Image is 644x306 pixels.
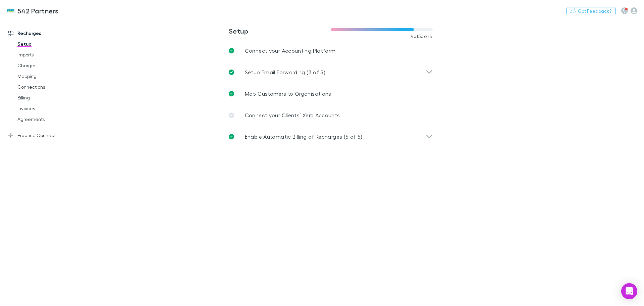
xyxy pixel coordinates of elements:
h3: Setup [229,27,331,35]
p: Connect your Clients’ Xero Accounts [245,111,340,119]
div: Setup Email Forwarding (3 of 3) [223,61,438,83]
a: Map Customers to Organisations [223,83,438,104]
a: Agreements [11,114,91,125]
a: Imports [11,49,91,60]
a: Connections [11,82,91,92]
img: 542 Partners's Logo [7,7,15,15]
a: Billing [11,92,91,103]
p: Setup Email Forwarding (3 of 3) [245,68,325,76]
p: Enable Automatic Billing of Recharges (5 of 5) [245,133,363,141]
a: Charges [11,60,91,71]
p: Map Customers to Organisations [245,90,331,98]
a: Mapping [11,71,91,82]
h3: 542 Partners [17,7,59,15]
p: Connect your Accounting Platform [245,47,336,55]
div: Enable Automatic Billing of Recharges (5 of 5) [223,126,438,147]
a: Practice Connect [1,130,91,141]
a: Connect your Accounting Platform [223,40,438,61]
a: Connect your Clients’ Xero Accounts [223,104,438,126]
a: Setup [11,39,91,49]
div: Open Intercom Messenger [621,283,637,299]
a: 542 Partners [3,3,63,19]
span: 4 of 5 done [411,34,433,39]
a: Recharges [1,28,91,39]
button: Got Feedback? [566,7,616,15]
a: Invoices [11,103,91,114]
